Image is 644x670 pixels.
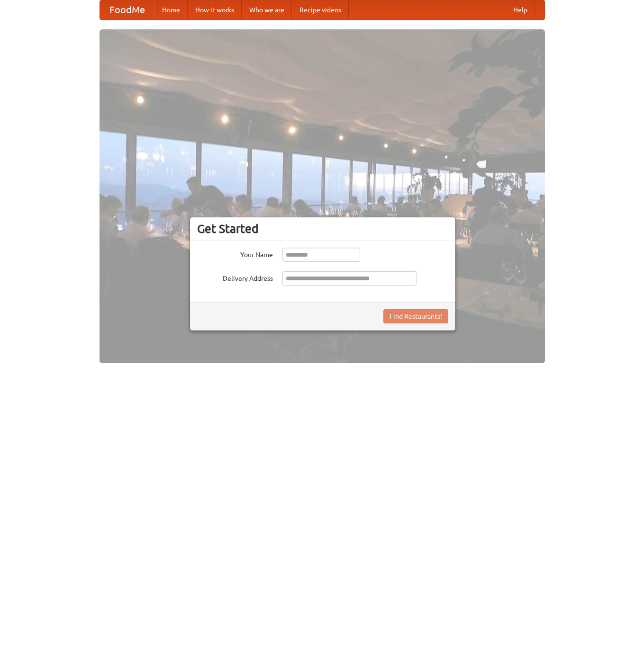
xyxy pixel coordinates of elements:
[506,0,535,19] a: Help
[188,0,242,19] a: How it works
[242,0,292,19] a: Who we are
[197,248,273,259] label: Your Name
[197,271,273,283] label: Delivery Address
[383,309,448,323] button: Find Restaurants!
[197,222,448,236] h3: Get Started
[154,0,188,19] a: Home
[100,0,154,19] a: FoodMe
[292,0,349,19] a: Recipe videos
